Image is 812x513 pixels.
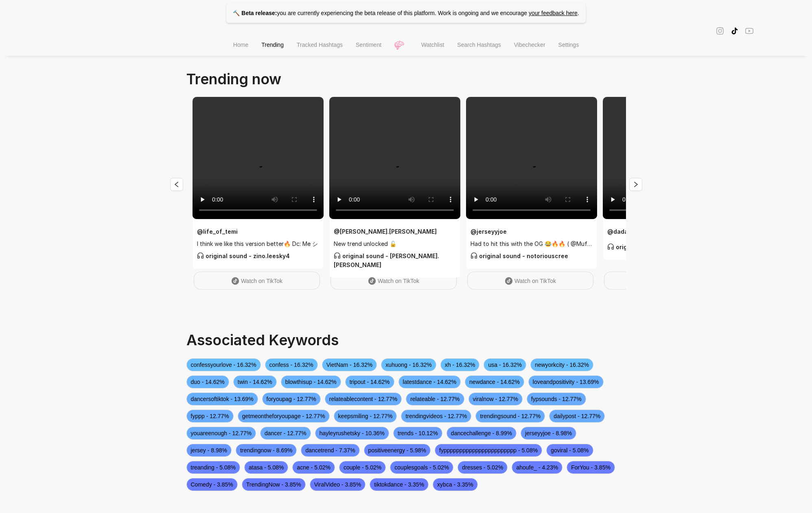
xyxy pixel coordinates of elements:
span: couple - 5.02% [339,461,386,474]
span: hayleyrushetsky - 10.36% [315,427,389,440]
span: customer-service [334,252,341,259]
span: fyppp - 12.77% [186,410,234,423]
span: trends - 10.12% [393,427,442,440]
span: Watch on TikTok [378,278,419,284]
strong: @ [PERSON_NAME].[PERSON_NAME] [334,228,437,235]
span: xybca - 3.35% [433,478,478,491]
span: tripout - 14.62% [345,375,394,388]
span: Home [233,42,248,48]
span: blowthisup - 14.62% [281,375,341,388]
span: tiktokdance - 3.35% [370,478,429,491]
span: ViralVideo - 3.85% [310,478,366,491]
span: instagram [716,26,724,35]
strong: @ jerseyyjoe [471,228,507,235]
span: goviral - 5.08% [546,444,593,457]
span: customer-service [471,252,477,259]
span: Search Hashtags [457,42,501,48]
span: xh - 16.32% [440,358,480,371]
span: newdance - 14.62% [465,375,524,388]
span: Watch on TikTok [514,278,556,284]
span: viralnow - 12.77% [468,392,523,406]
strong: original sound - [PERSON_NAME].[PERSON_NAME] [334,252,439,268]
span: Watchlist [421,42,444,48]
span: atasa - 5.08% [244,461,288,474]
strong: @ dada_ahoufe_ [607,228,655,235]
strong: original sound - zino.leesky4 [197,252,290,259]
span: usa - 16.32% [484,358,526,371]
a: Watch on TikTok [604,272,730,289]
span: confess - 16.32% [265,358,318,371]
span: relateablecontent - 12.77% [325,392,402,406]
span: Trending [261,42,284,48]
span: loveandpositivity - 13.69% [528,375,604,388]
span: keepsmiling - 12.77% [334,410,397,423]
span: dancersoftiktok - 13.69% [186,392,258,406]
span: left [173,181,180,188]
span: couplesgoals - 5.02% [390,461,453,474]
span: Watch on TikTok [241,278,282,284]
span: jerseyyjoe - 8.98% [521,427,576,440]
span: duo - 14.62% [186,375,229,388]
span: fypsounds - 12.77% [527,392,586,406]
span: acne - 5.02% [292,461,335,474]
span: right [633,181,639,188]
span: Sentiment [356,42,381,48]
strong: original sound - notoriouscree [471,252,568,259]
span: fyppppppppppppppppppppppp - 5.08% [435,444,542,457]
span: youtube [745,26,753,35]
span: positiveenergy - 5.98% [364,444,431,457]
strong: 🔨 Beta release: [233,10,277,16]
span: dancer - 12.77% [260,427,311,440]
span: youareenough - 12.77% [186,427,256,440]
a: Watch on TikTok [194,272,320,289]
span: New trend unlocked 🔓 [334,239,456,248]
span: newyorkcity - 16.32% [530,358,593,371]
span: TrendingNow - 3.85% [242,478,306,491]
span: dailypost - 12.77% [549,410,605,423]
span: dresses - 5.02% [457,461,508,474]
strong: @ life_of_temi [197,228,238,235]
span: Trending now [186,70,281,88]
a: Watch on TikTok [330,272,457,289]
span: ForYou - 3.85% [567,461,615,474]
span: dancetrend - 7.37% [301,444,359,457]
a: your feedback here [529,10,578,16]
span: latestdance - 14.62% [398,375,461,388]
span: ahoufe_ - 4.23% [512,461,562,474]
span: I think we like this version better🔥 Dc: Me シ [197,239,319,248]
span: treanding - 5.08% [186,461,241,474]
span: foryoupag - 12.77% [262,392,321,406]
span: customer-service [607,243,614,250]
span: Had to hit this with the OG 😂🔥🔥 ( @Mufasa ) [471,239,593,248]
strong: original sound - dada_ahoufe_ [607,243,705,250]
span: dancechallenge - 8.99% [446,427,517,440]
span: Associated Keywords [186,331,339,349]
p: you are currently experiencing the beta release of this platform. Work is ongoing and we encourage . [226,3,585,23]
span: trendingvideos - 12.77% [401,410,471,423]
span: xuhuong - 16.32% [381,358,436,371]
span: confessyourlove - 16.32% [186,358,261,371]
a: Watch on TikTok [467,272,593,289]
span: VietNam - 16.32% [322,358,377,371]
span: Vibechecker [514,42,545,48]
span: relateable - 12.77% [406,392,464,406]
span: twin - 14.62% [233,375,277,388]
span: trendingnow - 8.69% [236,444,297,457]
span: jersey - 8.98% [186,444,232,457]
span: Settings [558,42,579,48]
span: getmeontheforyoupage - 12.77% [238,410,330,423]
span: Tracked Hashtags [297,42,343,48]
span: customer-service [197,252,204,259]
span: trendingsound - 12.77% [475,410,545,423]
span: Comedy - 3.85% [186,478,238,491]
